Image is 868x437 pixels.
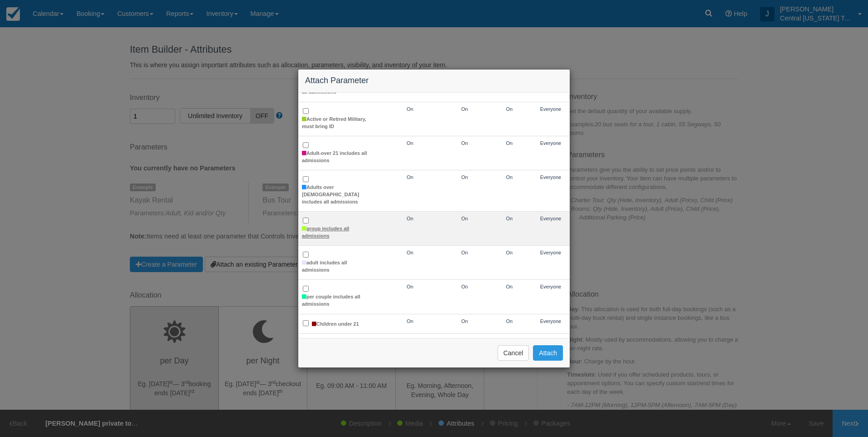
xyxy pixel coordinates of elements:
span: On [506,174,513,180]
button: Cancel [498,345,529,361]
span: On [461,318,468,324]
span: On [407,250,414,255]
span: On [407,216,414,221]
h4: Attach Parameter [305,76,563,85]
label: Children under 21 [312,321,359,328]
span: On [461,284,468,289]
span: On [461,174,468,180]
label: adult includes all admissions [302,259,374,273]
td: Everyone [532,102,570,136]
span: On [407,174,414,180]
td: Everyone [532,280,570,314]
span: On [461,216,468,221]
span: On [461,140,468,146]
span: On [461,250,468,255]
td: Everyone [532,314,570,334]
td: Everyone [532,136,570,170]
span: On [506,216,513,221]
td: Everyone [532,246,570,280]
span: On [407,106,414,112]
td: Everyone [532,334,570,361]
span: On [506,284,513,289]
span: On [506,318,513,324]
td: Everyone [532,170,570,212]
span: On [461,106,468,112]
span: On [506,250,513,255]
span: On [506,140,513,146]
label: per couple includes all admissions [302,293,374,308]
label: Adult-over 21 includes all admissions [302,150,374,164]
button: Attach [533,345,563,361]
td: Everyone [532,212,570,246]
span: On [407,318,414,324]
span: On [407,284,414,289]
span: On [407,140,414,146]
span: On [506,106,513,112]
label: Adults over [DEMOGRAPHIC_DATA] includes all admissions [302,184,374,205]
label: Active or Retired Military, must bring ID [302,116,374,130]
label: group includes all admissions [302,225,374,239]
